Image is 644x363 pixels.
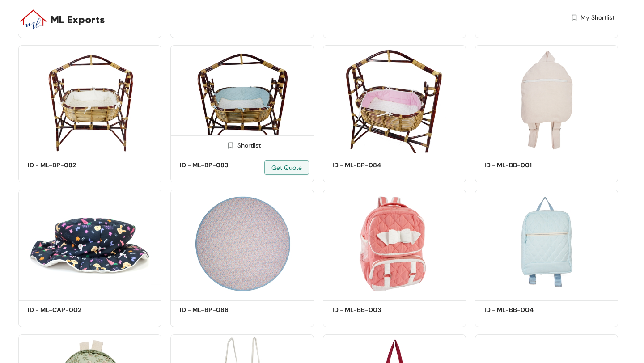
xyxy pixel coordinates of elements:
[475,45,618,153] img: 1c128395-dbf5-4eef-95bb-dbc84168beaa
[264,160,309,175] button: Get Quote
[28,160,104,170] h5: ID - ML-BP-082
[18,190,161,298] img: e853265f-9600-4570-b238-ca7a495d0d9f
[332,160,408,170] h5: ID - ML-BP-084
[271,163,302,173] span: Get Quote
[180,305,256,315] h5: ID - ML-BP-086
[570,13,578,22] img: wishlist
[323,190,466,298] img: 78137fe7-f346-43cb-b89c-e53af15cec98
[226,141,235,150] img: Shortlist
[180,160,256,170] h5: ID - ML-BP-083
[475,190,618,298] img: 4e4146e2-4e46-474b-b1ea-984f713e1a06
[51,12,105,28] span: ML Exports
[18,45,161,153] img: 5a7c8b74-ab7d-4a77-881c-97c843d14b95
[323,45,466,153] img: 965b9023-91d3-4999-84eb-e1fde986de31
[170,45,314,153] img: bc39ae43-c494-4263-85d9-165c3b68f97a
[484,160,560,170] h5: ID - ML-BB-001
[484,305,560,315] h5: ID - ML-BB-004
[28,305,104,315] h5: ID - ML-CAP-002
[223,140,261,149] div: Shortlist
[170,190,314,298] img: 225917d9-d1e7-4bb7-8f73-f07b7415dca6
[580,13,614,22] span: My Shortlist
[18,4,47,33] img: Buyer Portal
[332,305,408,315] h5: ID - ML-BB-003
